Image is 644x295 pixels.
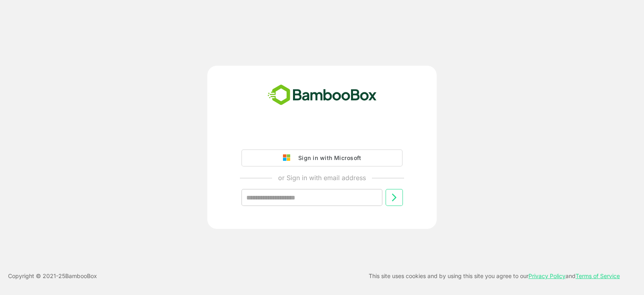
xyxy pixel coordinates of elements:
[263,82,381,108] img: bamboobox
[528,272,566,279] a: Privacy Policy
[283,154,294,162] img: google
[242,150,402,166] button: Sign in with Microsoft
[369,271,620,281] p: This site uses cookies and by using this site you agree to our and
[294,153,361,163] div: Sign in with Microsoft
[576,272,620,279] a: Terms of Service
[237,127,407,145] iframe: Sign in with Google Button
[8,271,97,281] p: Copyright © 2021- 25 BambooBox
[278,173,366,183] p: or Sign in with email address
